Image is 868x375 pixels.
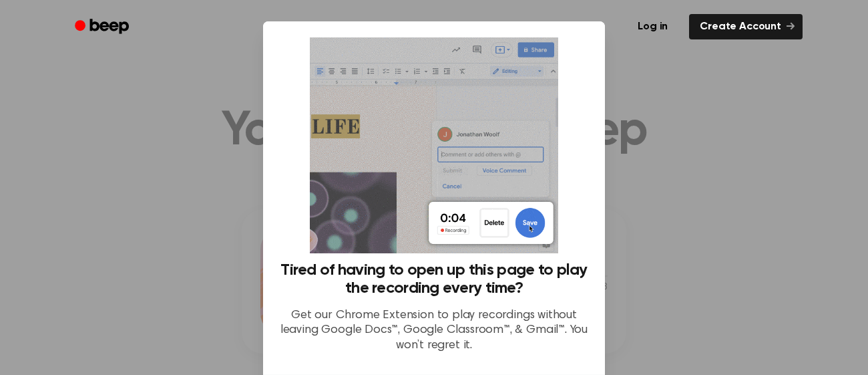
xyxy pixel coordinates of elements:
[624,11,681,42] a: Log in
[279,308,589,354] p: Get our Chrome Extension to play recordings without leaving Google Docs™, Google Classroom™, & Gm...
[689,14,803,39] a: Create Account
[310,37,558,253] img: Beep extension in action
[279,261,589,297] h3: Tired of having to open up this page to play the recording every time?
[65,14,141,40] a: Beep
